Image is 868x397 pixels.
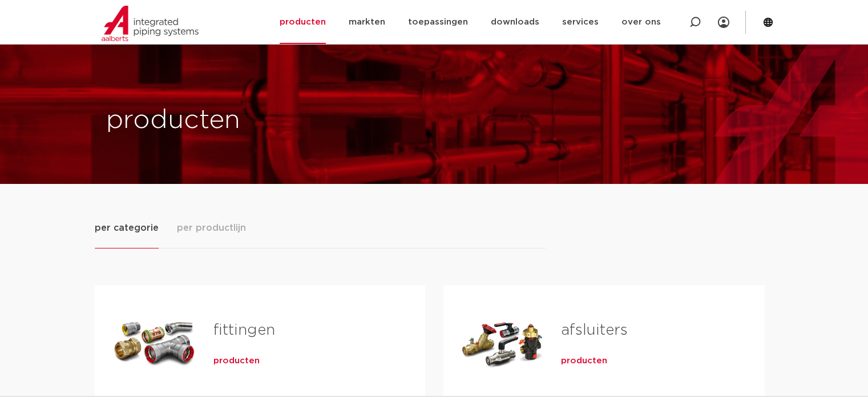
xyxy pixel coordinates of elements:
[561,323,628,338] a: afsluiters
[177,221,246,235] span: per productlijn
[95,221,159,235] span: per categorie
[213,355,260,367] a: producten
[561,355,607,367] a: producten
[213,323,275,338] a: fittingen
[106,102,429,139] h1: producten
